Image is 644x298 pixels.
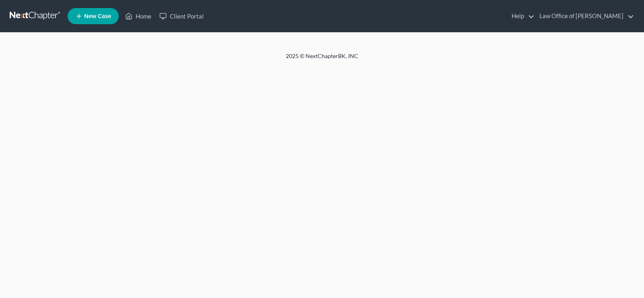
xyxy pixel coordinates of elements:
div: 2025 © NextChapterBK, INC [93,52,551,67]
a: Home [121,9,155,23]
a: Client Portal [155,9,208,23]
a: Help [508,9,535,23]
a: Law Office of [PERSON_NAME] [535,9,634,23]
new-legal-case-button: New Case [68,8,119,24]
